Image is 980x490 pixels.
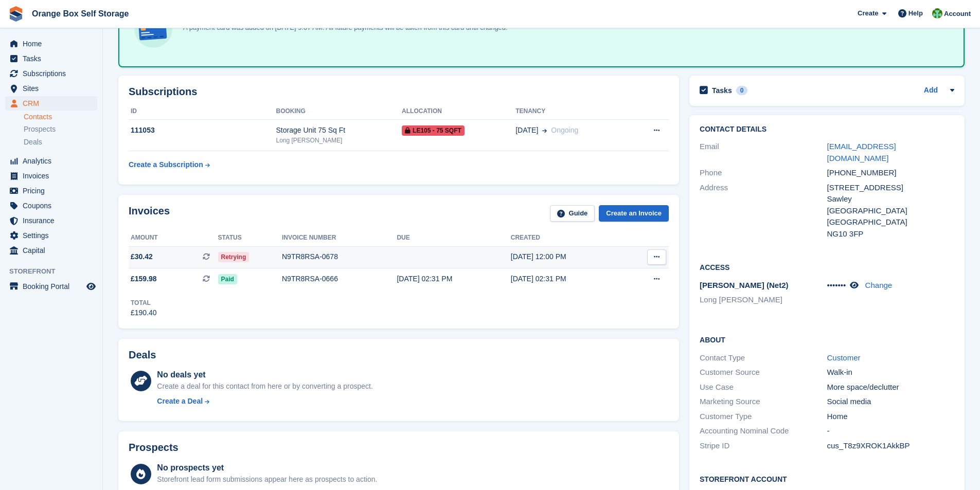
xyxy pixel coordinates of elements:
div: Stripe ID [700,440,827,452]
div: [STREET_ADDRESS] [827,182,954,194]
th: Status [218,230,282,246]
a: menu [5,198,97,213]
h2: Contact Details [700,125,954,134]
span: Deals [24,137,42,147]
th: Invoice number [282,230,397,246]
span: £159.98 [131,274,157,284]
div: NG10 3FP [827,228,954,240]
th: Booking [276,103,402,120]
span: Settings [23,228,84,243]
div: Create a deal for this contact from here or by converting a prospect. [157,381,372,392]
span: ••••••• [827,281,846,289]
a: menu [5,66,97,81]
div: Phone [700,167,827,179]
span: Capital [23,243,84,258]
span: Create [858,8,878,19]
a: Preview store [85,280,97,293]
span: Analytics [23,154,84,168]
a: menu [5,51,97,66]
div: Long [PERSON_NAME] [276,136,402,145]
th: ID [129,103,276,120]
h2: About [700,334,954,344]
div: [GEOGRAPHIC_DATA] [827,216,954,228]
div: £190.40 [131,307,157,318]
div: Total [131,298,157,307]
div: Customer Source [700,367,827,378]
div: cus_T8z9XROK1AkkBP [827,440,954,452]
span: Account [944,9,971,19]
a: Guide [550,205,595,222]
div: N9TR8RSA-0678 [282,251,397,262]
div: Use Case [700,382,827,393]
div: Sawley [827,193,954,205]
h2: Invoices [129,205,170,222]
div: Contact Type [700,352,827,364]
div: N9TR8RSA-0666 [282,274,397,284]
span: Sites [23,81,84,96]
div: - [827,425,954,437]
a: menu [5,154,97,168]
span: Tasks [23,51,84,66]
div: [DATE] 02:31 PM [511,274,625,284]
h2: Prospects [129,442,179,453]
div: Home [827,411,954,423]
h2: Access [700,262,954,272]
div: Storefront lead form submissions appear here as prospects to action. [157,474,377,485]
div: [PHONE_NUMBER] [827,167,954,179]
h2: Deals [129,349,156,361]
a: menu [5,213,97,228]
a: Deals [24,137,97,148]
th: Allocation [402,103,515,120]
div: No deals yet [157,369,372,381]
div: 0 [736,86,748,95]
img: Binder Bhardwaj [932,8,942,19]
div: [DATE] 12:00 PM [511,251,625,262]
span: CRM [23,96,84,111]
div: Create a Deal [157,396,203,407]
h2: Storefront Account [700,474,954,484]
div: No prospects yet [157,462,377,474]
a: Create a Deal [157,396,372,407]
span: [DATE] [515,125,538,136]
div: [GEOGRAPHIC_DATA] [827,205,954,217]
a: Create a Subscription [129,155,210,174]
div: [DATE] 02:31 PM [397,274,510,284]
div: Customer Type [700,411,827,423]
img: card-linked-ebf98d0992dc2aeb22e95c0e3c79077019eb2392cfd83c6a337811c24bc77127.svg [132,7,175,50]
span: [PERSON_NAME] (Net2) [700,281,789,289]
a: menu [5,37,97,51]
a: Create an Invoice [599,205,669,222]
a: Change [865,281,893,289]
span: Booking Portal [23,279,84,294]
span: Pricing [23,184,84,198]
th: Tenancy [515,103,630,120]
div: Email [700,141,827,164]
a: menu [5,243,97,258]
div: 111053 [129,125,276,136]
span: LE105 - 75 SQFT [402,125,465,136]
div: Walk-in [827,367,954,378]
span: £30.42 [131,251,153,262]
span: Storefront [9,266,102,277]
span: Invoices [23,169,84,183]
img: stora-icon-8386f47178a22dfd0bd8f6a31ec36ba5ce8667c1dd55bd0f319d3a0aa187defe.svg [8,6,24,22]
span: Retrying [218,252,250,262]
th: Due [397,230,510,246]
span: Ongoing [551,126,578,134]
div: Marketing Source [700,396,827,408]
h2: Subscriptions [129,86,669,98]
a: [EMAIL_ADDRESS][DOMAIN_NAME] [827,142,896,162]
span: Home [23,37,84,51]
div: Address [700,182,827,240]
a: menu [5,81,97,96]
a: Prospects [24,124,97,135]
span: Insurance [23,213,84,228]
span: Coupons [23,198,84,213]
a: menu [5,184,97,198]
div: More space/declutter [827,382,954,393]
a: Orange Box Self Storage [28,5,133,22]
div: Create a Subscription [129,159,203,170]
th: Amount [129,230,218,246]
span: Paid [218,274,237,284]
a: menu [5,169,97,183]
